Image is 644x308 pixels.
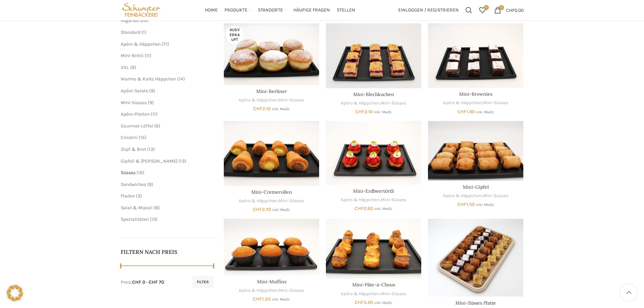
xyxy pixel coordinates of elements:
[476,203,494,207] small: inkl. MwSt.
[205,3,218,17] a: Home
[428,193,523,199] div: ,
[457,109,475,115] bdi: 1.90
[352,282,395,288] a: Mini-Pâte-à-Choux
[326,291,421,297] div: ,
[258,3,287,17] a: Standorte
[428,100,523,106] div: ,
[279,198,304,204] a: Mini-Süsses
[121,29,140,35] a: Standard
[459,91,492,97] a: Mini-Brownies
[155,205,158,211] span: 8
[121,53,144,58] a: Mini-Brötli
[121,279,164,286] div: Preis: —
[143,29,145,35] span: 1
[326,100,421,106] div: ,
[326,121,421,185] a: Mini-Erdbeertörtli
[141,18,147,23] span: 20
[353,91,394,97] a: Mini-Blechkuchen
[239,287,278,294] a: Apéro & Häppchen
[121,41,161,47] a: Apéro & Häppchen
[151,88,153,94] span: 9
[506,7,515,13] span: CHF
[457,109,467,115] span: CHF
[428,23,523,88] a: Mini-Brownies
[395,3,462,17] a: Einloggen / Registrieren
[341,197,380,203] a: Apéro & Häppchen
[355,109,373,115] bdi: 2.10
[279,97,304,103] a: Mini-Süsses
[341,291,380,297] a: Apéro & Häppchen
[179,76,183,82] span: 14
[506,7,524,13] bdi: 0.00
[463,184,489,190] a: Mini-Gipfel
[353,188,394,194] a: Mini-Erdbeertörtli
[381,291,406,297] a: Mini-Süsses
[253,207,262,212] span: CHF
[398,8,459,13] span: Einloggen / Registrieren
[355,206,364,211] span: CHF
[491,3,527,17] a: 0 CHF0.00
[121,146,146,152] a: Zopf & Brot
[224,3,251,17] a: Produkte
[121,216,149,222] span: Spezialitäten
[251,189,292,195] a: Mini-Cremerollen
[224,219,319,275] a: Mini-Muffins
[483,100,508,106] a: Mini-Süsses
[326,219,421,279] a: Mini-Pâte-à-Choux
[121,193,135,199] a: Fladen
[121,111,150,117] span: Apéro-Platten
[484,5,489,10] span: 0
[180,158,185,164] span: 13
[121,158,177,164] a: Gipfeli & [PERSON_NAME]
[293,7,330,14] span: Häufige Fragen
[121,76,176,82] span: Warme & Kalte Häppchen
[620,284,637,301] a: Scroll to top button
[163,41,167,47] span: 71
[121,205,152,211] a: Salat & Müesli
[476,110,494,114] small: inkl. MwSt.
[149,100,152,105] span: 9
[326,197,421,203] div: ,
[499,5,504,10] span: 0
[132,65,135,70] span: 6
[224,7,247,14] span: Produkte
[256,88,287,94] a: Mini-Berliner
[355,206,373,211] bdi: 2.60
[293,3,330,17] a: Häufige Fragen
[337,3,355,17] a: Stellen
[121,65,129,70] span: XXL
[138,170,143,175] span: 16
[355,300,373,305] bdi: 2.20
[476,3,489,17] div: Meine Wunschliste
[224,23,319,85] a: Mini-Berliner
[121,7,162,13] a: Site logo
[121,182,146,187] a: Sandwiches
[121,170,136,175] a: Süsses
[272,297,290,302] small: inkl. MwSt.
[381,197,406,203] a: Mini-Süsses
[341,100,380,106] a: Apéro & Häppchen
[152,111,156,117] span: 11
[121,18,139,23] span: Veganes
[279,287,304,294] a: Mini-Süsses
[224,198,319,204] div: ,
[253,106,262,112] span: CHF
[121,100,147,105] a: Mini-Süsses
[272,208,290,212] small: inkl. MwSt.
[146,53,150,58] span: 11
[476,3,489,17] a: 0
[121,135,138,140] a: Crostini
[121,88,148,94] a: Apéro-Salate
[443,193,482,199] a: Apéro & Häppchen
[149,182,151,187] span: 9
